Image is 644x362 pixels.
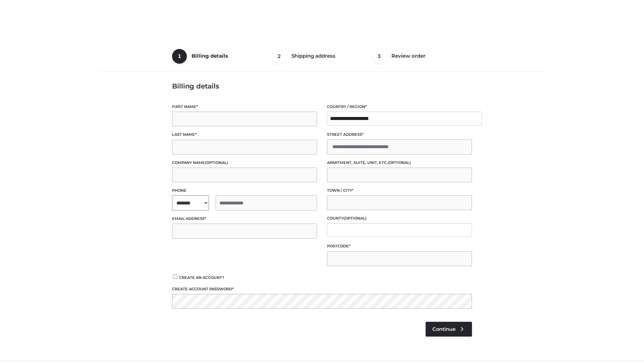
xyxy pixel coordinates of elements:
label: Last name [172,131,317,138]
label: Phone [172,187,317,194]
label: Create account password [172,286,472,292]
label: Postcode [327,243,472,249]
input: Create an account? [172,275,178,279]
label: Country / Region [327,104,472,110]
a: Continue [426,322,472,337]
span: Create an account? [179,275,224,280]
span: 1 [172,49,187,64]
label: Town / City [327,187,472,194]
span: Review order [391,53,425,59]
span: 3 [372,49,387,64]
label: Apartment, suite, unit, etc. [327,160,472,166]
h3: Billing details [172,82,472,90]
label: First name [172,104,317,110]
span: Billing details [192,53,228,59]
span: Shipping address [291,53,335,59]
label: Email address [172,216,317,222]
span: 2 [272,49,287,64]
span: (optional) [388,160,411,165]
span: (optional) [343,216,367,221]
label: Street address [327,131,472,138]
label: Company name [172,160,317,166]
span: (optional) [205,160,228,165]
span: Continue [432,326,455,332]
label: County [327,215,472,222]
